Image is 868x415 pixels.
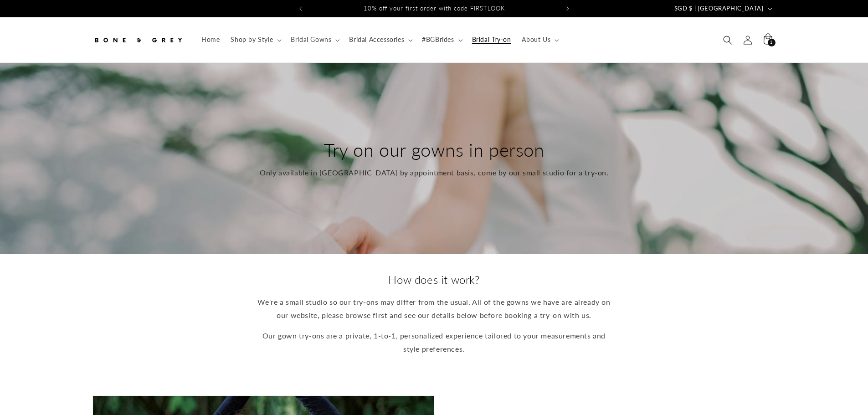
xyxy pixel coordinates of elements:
p: Our gown try-ons are a private, 1-to-1, personalized experience tailored to your measurements and... [257,329,612,356]
summary: #BGBrides [416,30,466,49]
a: Bone and Grey Bridal [89,26,187,53]
img: Bone and Grey Bridal [92,30,184,50]
summary: Bridal Gowns [285,30,344,49]
summary: About Us [516,30,563,49]
p: We're a small studio so our try-ons may differ from the usual. All of the gowns we have are alrea... [257,296,612,322]
summary: Shop by Style [225,30,285,49]
span: About Us [522,36,550,44]
p: Only available in [GEOGRAPHIC_DATA] by appointment basis, come by our small studio for a try-on. [260,166,609,179]
span: Home [201,36,220,44]
a: Home [196,30,225,49]
h2: Try on our gowns in person [260,138,609,162]
span: 10% off your first order with code FIRSTLOOK [364,5,505,12]
h2: How does it work? [257,272,612,287]
span: Bridal Gowns [291,36,331,44]
summary: Bridal Accessories [344,30,416,49]
summary: Search [718,30,738,50]
span: 1 [770,39,773,46]
span: SGD $ | [GEOGRAPHIC_DATA] [674,4,764,13]
span: Bridal Try-on [472,36,511,44]
a: Bridal Try-on [467,30,517,49]
span: Bridal Accessories [349,36,404,44]
span: #BGBrides [422,36,454,44]
span: Shop by Style [231,36,273,44]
